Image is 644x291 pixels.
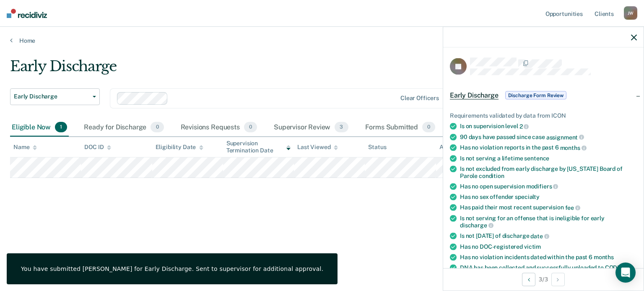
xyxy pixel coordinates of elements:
[84,144,111,151] div: DOC ID
[10,37,634,44] a: Home
[10,58,493,82] div: Early Discharge
[10,118,69,137] div: Eligible Now
[460,264,637,271] div: DNA has been collected and successfully uploaded to
[524,243,541,250] span: victim
[368,144,386,151] div: Status
[460,123,637,130] div: Is on supervision level
[594,253,614,260] span: months
[335,122,348,133] span: 3
[443,82,644,109] div: Early DischargeDischarge Form Review
[460,232,637,240] div: Is not [DATE] of discharge
[439,144,479,151] div: Assigned to
[526,183,558,190] span: modifiers
[244,122,257,133] span: 0
[519,123,529,129] span: 2
[615,263,636,283] div: Open Intercom Messenger
[82,118,165,137] div: Ready for Discharge
[460,183,637,190] div: Has no open supervision
[605,264,623,270] span: CODIS
[179,118,259,137] div: Revisions Requests
[13,144,37,151] div: Name
[515,193,540,200] span: specialty
[551,273,565,286] button: Next Opportunity
[7,9,47,18] img: Recidiviz
[524,155,549,161] span: sentence
[297,144,338,151] div: Last Viewed
[530,232,549,239] span: date
[624,6,637,20] div: J W
[400,95,439,102] div: Clear officers
[565,204,580,211] span: fee
[460,193,637,201] div: Has no sex offender
[156,144,204,151] div: Eligibility Date
[364,118,437,137] div: Forms Submitted
[460,133,637,141] div: 90 days have passed since case
[443,268,644,290] div: 3 / 3
[505,91,566,100] span: Discharge Form Review
[460,253,637,260] div: Has no violation incidents dated within the past 6
[522,273,535,286] button: Previous Opportunity
[450,112,637,119] div: Requirements validated by data from ICON
[460,144,637,152] div: Has no violation reports in the past 6
[151,122,164,133] span: 0
[422,122,435,133] span: 0
[479,172,504,179] span: condition
[460,204,637,211] div: Has paid their most recent supervision
[546,134,584,140] span: assignment
[14,93,89,100] span: Early Discharge
[460,155,637,162] div: Is not serving a lifetime
[560,144,587,151] span: months
[460,222,493,229] span: discharge
[272,118,350,137] div: Supervisor Review
[21,265,323,273] div: You have submitted [PERSON_NAME] for Early Discharge. Sent to supervisor for additional approval.
[460,165,637,179] div: Is not excluded from early discharge by [US_STATE] Board of Parole
[226,140,291,154] div: Supervision Termination Date
[55,122,67,133] span: 1
[460,243,637,250] div: Has no DOC-registered
[450,91,499,100] span: Early Discharge
[460,214,637,229] div: Is not serving for an offense that is ineligible for early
